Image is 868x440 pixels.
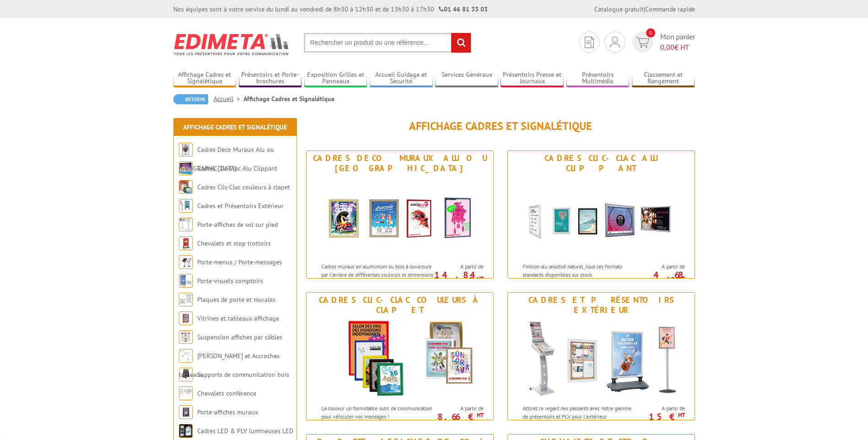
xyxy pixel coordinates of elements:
[634,414,685,419] p: 15 €
[179,145,274,172] a: Cadres Deco Muraux Alu ou [GEOGRAPHIC_DATA]
[321,404,435,420] p: La couleur un formidable outil de communication pour véhiculer vos messages !
[645,5,695,13] a: Commande rapide
[197,295,275,304] a: Plaques de porte et murales
[197,408,258,416] a: Porte-affiches muraux
[197,333,282,341] a: Suspension affiches par câbles
[306,120,695,132] h1: Affichage Cadres et Signalétique
[501,71,564,86] a: Présentoirs Presse et Journaux
[197,220,278,229] a: Porte-affiches de sol sur pied
[197,277,263,285] a: Porte-visuels comptoirs
[173,94,208,104] a: Retour
[179,236,193,250] img: Chevalets et stop trottoirs
[243,94,334,103] li: Affichage Cadres et Signalétique
[660,43,674,52] span: 0,00
[477,411,484,419] sup: HT
[630,32,695,53] a: devis rapide 0 Mon panier 0,00€ HT
[197,427,293,435] a: Cadres LED & PLV lumineuses LED
[214,95,243,103] a: Accueil
[179,386,193,400] img: Chevalets conférence
[179,293,193,306] img: Plaques de porte et murales
[432,272,484,283] p: 14.84 €
[646,28,655,38] span: 0
[179,274,193,288] img: Porte-visuels comptoirs
[197,258,282,266] a: Porte-menus / Porte-messages
[197,370,289,379] a: Supports de communication bois
[435,71,498,86] a: Services Généraux
[304,33,471,53] input: Rechercher un produit ou une référence...
[566,71,630,86] a: Présentoirs Multimédia
[585,37,594,48] img: devis rapide
[179,180,193,194] img: Cadres Clic-Clac couleurs à clapet
[636,37,649,48] img: devis rapide
[634,272,685,283] p: 4.68 €
[451,33,471,53] input: rechercher
[179,330,193,344] img: Suspension affiches par câbles
[437,263,484,270] span: A partir de
[179,199,193,213] img: Cadres et Présentoirs Extérieur
[439,5,488,13] strong: 01 46 81 33 03
[306,150,494,279] a: Cadres Deco Muraux Alu ou [GEOGRAPHIC_DATA] Cadres Deco Muraux Alu ou Bois Cadres muraux en alumi...
[594,5,695,14] div: |
[306,292,494,420] a: Cadres Clic-Clac couleurs à clapet Cadres Clic-Clac couleurs à clapet La couleur un formidable ou...
[173,5,488,14] div: Nos équipes sont à votre service du lundi au vendredi de 8h30 à 12h30 et de 13h30 à 17h30
[197,183,290,191] a: Cadres Clic-Clac couleurs à clapet
[660,42,695,53] span: € HT
[610,37,620,48] img: devis rapide
[197,239,271,247] a: Chevalets et stop trottoirs
[179,352,280,379] a: [PERSON_NAME] et Accroches tableaux
[197,389,256,397] a: Chevalets conférence
[173,27,290,61] img: Edimeta
[315,176,485,258] img: Cadres Deco Muraux Alu ou Bois
[523,404,636,420] p: Attirez le regard des passants avec notre gamme de présentoirs et PLV pour l'extérieur
[179,218,193,231] img: Porte-affiches de sol sur pied
[437,405,484,412] span: A partir de
[304,71,367,86] a: Exposition Grilles et Panneaux
[638,405,685,412] span: A partir de
[660,32,695,53] span: Mon panier
[179,255,193,269] img: Porte-menus / Porte-messages
[179,311,193,325] img: Vitrines et tableaux affichage
[510,295,692,315] div: Cadres et Présentoirs Extérieur
[517,317,686,400] img: Cadres et Présentoirs Extérieur
[179,405,193,419] img: Porte-affiches muraux
[432,414,484,419] p: 8.66 €
[309,295,491,315] div: Cadres Clic-Clac couleurs à clapet
[179,143,193,156] img: Cadres Deco Muraux Alu ou Bois
[523,263,636,278] p: Finition alu anodisé naturel, tous les formats standards disponibles sur stock.
[638,263,685,270] span: A partir de
[197,314,279,322] a: Vitrines et tableaux affichage
[197,202,284,210] a: Cadres et Présentoirs Extérieur
[179,349,193,363] img: Cimaises et Accroches tableaux
[507,150,695,279] a: Cadres Clic-Clac Alu Clippant Cadres Clic-Clac Alu Clippant Finition alu anodisé naturel, tous le...
[678,275,685,283] sup: HT
[239,71,302,86] a: Présentoirs et Porte-brochures
[517,176,686,258] img: Cadres Clic-Clac Alu Clippant
[173,71,237,86] a: Affichage Cadres et Signalétique
[678,411,685,419] sup: HT
[183,123,287,131] a: Affichage Cadres et Signalétique
[477,275,484,283] sup: HT
[309,153,491,173] div: Cadres Deco Muraux Alu ou [GEOGRAPHIC_DATA]
[197,164,277,172] a: Cadres Clic-Clac Alu Clippant
[321,263,435,294] p: Cadres muraux en aluminium ou bois à ouverture par l'arrière de différentes couleurs et dimension...
[632,71,695,86] a: Classement et Rangement
[315,317,485,400] img: Cadres Clic-Clac couleurs à clapet
[370,71,433,86] a: Accueil Guidage et Sécurité
[507,292,695,420] a: Cadres et Présentoirs Extérieur Cadres et Présentoirs Extérieur Attirez le regard des passants av...
[510,153,692,173] div: Cadres Clic-Clac Alu Clippant
[594,5,644,13] a: Catalogue gratuit
[179,424,193,438] img: Cadres LED & PLV lumineuses LED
